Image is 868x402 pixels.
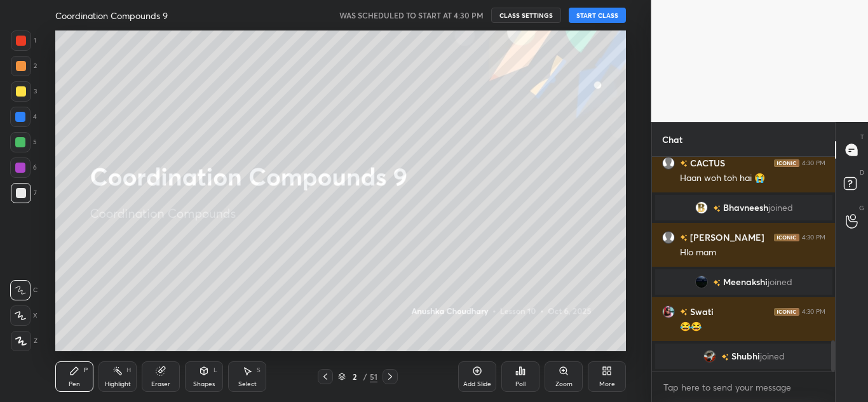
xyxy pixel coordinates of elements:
[515,381,526,387] div: Poll
[463,381,491,387] div: Add Slide
[11,30,36,51] div: 1
[695,201,707,214] img: 3
[370,371,377,382] div: 51
[688,231,764,244] h6: [PERSON_NAME]
[860,132,864,142] p: T
[652,123,693,156] p: Chat
[599,381,615,387] div: More
[688,305,714,318] h6: Swati
[802,308,825,316] div: 4:30 PM
[10,107,37,127] div: 4
[348,373,361,380] div: 2
[680,160,688,167] img: no-rating-badge.077c3623.svg
[802,234,825,241] div: 4:30 PM
[688,156,725,170] h6: CACTUS
[126,367,131,373] div: H
[680,234,688,241] img: no-rating-badge.077c3623.svg
[723,277,768,287] span: Meenakshi
[10,280,37,300] div: C
[680,172,825,185] div: Haan woh toh hai 😭
[662,231,675,244] img: default.png
[11,56,37,76] div: 2
[84,367,88,373] div: P
[680,309,688,316] img: no-rating-badge.077c3623.svg
[151,381,170,387] div: Eraser
[731,351,759,361] span: Shubhi
[55,10,168,22] h4: Coordination Compounds 9
[695,276,708,288] img: 7521d0c61fbf45bdb6f816c75c22ae5e.jpg
[10,132,37,152] div: 5
[774,234,799,241] img: iconic-dark.1390631f.png
[662,305,675,318] img: 0092fb2d1aab4909984fc686ca96b525.jpg
[238,381,257,387] div: Select
[722,203,768,213] span: Bhavneesh
[712,205,720,212] img: no-rating-badge.077c3623.svg
[363,373,367,380] div: /
[680,246,825,259] div: Hlo mam
[11,331,37,351] div: Z
[652,157,836,372] div: grid
[257,367,261,373] div: S
[680,321,825,333] div: 😂😂
[774,159,799,167] img: iconic-dark.1390631f.png
[11,81,37,102] div: 3
[10,157,37,178] div: 6
[721,354,728,361] img: no-rating-badge.077c3623.svg
[802,159,825,167] div: 4:30 PM
[768,277,792,287] span: joined
[105,381,131,387] div: Highlight
[774,308,799,316] img: iconic-dark.1390631f.png
[759,351,784,361] span: joined
[555,381,573,387] div: Zoom
[662,157,675,170] img: default.png
[703,350,715,363] img: 3
[860,168,864,177] p: D
[768,203,792,213] span: joined
[339,10,484,21] h5: WAS SCHEDULED TO START AT 4:30 PM
[569,8,626,23] button: START CLASS
[11,183,37,203] div: 7
[69,381,80,387] div: Pen
[859,203,864,213] p: G
[193,381,215,387] div: Shapes
[713,279,721,286] img: no-rating-badge.077c3623.svg
[214,367,217,373] div: L
[491,8,561,23] button: CLASS SETTINGS
[10,305,37,326] div: X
